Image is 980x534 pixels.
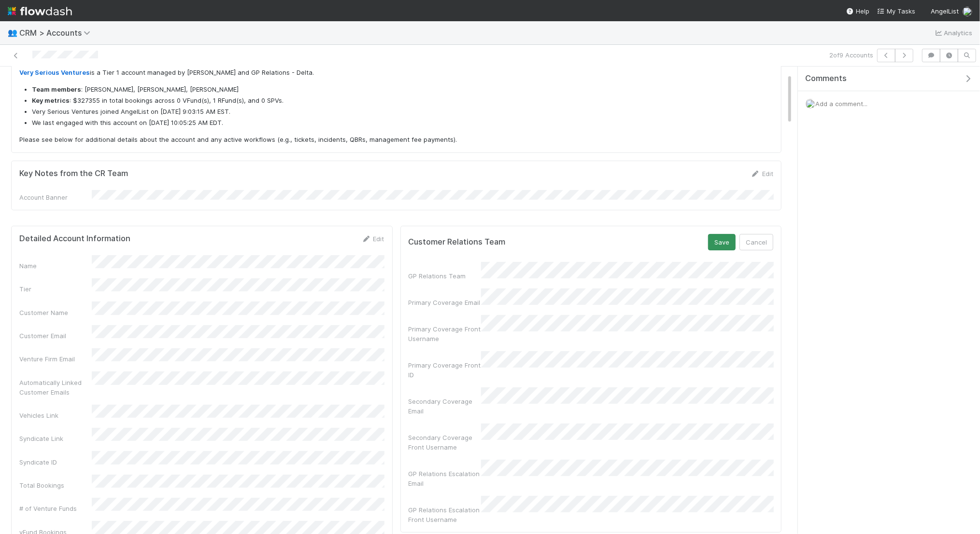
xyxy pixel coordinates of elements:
strong: Team members [32,85,81,93]
strong: Key metrics [32,96,70,104]
li: We last engaged with this account on [DATE] 10:05:25 AM EDT. [32,118,773,128]
span: 2 of 9 Accounts [829,50,873,60]
p: Please see below for additional details about the account and any active workflows (e.g., tickets... [19,135,773,145]
a: Very Serious Ventures [19,68,90,76]
li: : [PERSON_NAME], [PERSON_NAME], [PERSON_NAME] [32,85,773,95]
span: CRM > Accounts [19,28,95,38]
div: Venture Firm Email [19,354,92,364]
a: My Tasks [877,6,915,16]
div: # of Venture Funds [19,504,92,513]
div: Syndicate ID [19,457,92,467]
div: Syndicate Link [19,434,92,443]
img: avatar_f32b584b-9fa7-42e4-bca2-ac5b6bf32423.png [806,99,815,109]
li: Very Serious Ventures joined AngelList on [DATE] 9:03:15 AM EST. [32,107,773,117]
div: Automatically Linked Customer Emails [19,378,92,397]
h5: Customer Relations Team [409,237,506,247]
div: Help [846,6,869,16]
img: logo-inverted-e16ddd16eac7371096b0.svg [8,3,72,19]
a: Edit [362,235,384,243]
div: Total Bookings [19,480,92,490]
span: AngelList [931,7,959,15]
div: Account Banner [19,192,92,202]
div: Secondary Coverage Front Username [409,433,481,452]
li: : $327355 in total bookings across 0 VFund(s), 1 RFund(s), and 0 SPVs. [32,96,773,106]
img: avatar_f32b584b-9fa7-42e4-bca2-ac5b6bf32423.png [963,7,972,16]
span: 👥 [8,28,17,37]
a: Edit [751,170,773,178]
div: GP Relations Team [409,271,481,281]
div: Primary Coverage Email [409,298,481,307]
button: Save [708,234,736,250]
div: Primary Coverage Front Username [409,324,481,343]
div: Secondary Coverage Email [409,397,481,416]
div: GP Relations Escalation Front Username [409,505,481,524]
div: Vehicles Link [19,411,92,420]
div: Name [19,261,92,271]
p: is a Tier 1 account managed by [PERSON_NAME] and GP Relations - Delta. [19,68,773,78]
a: Analytics [934,27,972,39]
div: Customer Email [19,331,92,341]
span: Comments [805,74,847,83]
span: Add a comment... [815,100,867,108]
span: My Tasks [877,7,915,15]
h5: Detailed Account Information [19,234,130,244]
div: GP Relations Escalation Email [409,469,481,488]
div: Customer Name [19,308,92,317]
div: Primary Coverage Front ID [409,360,481,380]
div: Tier [19,284,92,294]
button: Cancel [739,234,773,250]
h5: Key Notes from the CR Team [19,169,128,178]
